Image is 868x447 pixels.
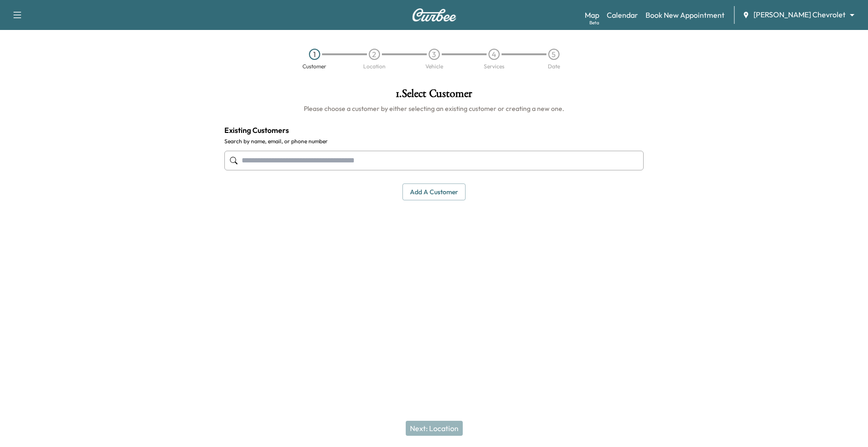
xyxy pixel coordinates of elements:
a: Calendar [607,9,638,21]
h1: 1 . Select Customer [224,88,644,104]
div: 2 [369,49,380,60]
button: Add a customer [402,183,466,201]
a: MapBeta [585,9,599,21]
div: Date [548,64,560,69]
div: Customer [302,64,326,69]
div: 3 [429,49,440,60]
div: Services [484,64,504,69]
div: Vehicle [425,64,443,69]
h4: Existing Customers [224,125,644,136]
div: 4 [488,49,500,60]
label: Search by name, email, or phone number [224,138,644,145]
div: 1 [309,49,320,60]
span: [PERSON_NAME] Chevrolet [753,9,846,20]
a: Book New Appointment [646,9,725,21]
div: Location [363,64,386,69]
img: Curbee Logo [412,8,457,22]
h6: Please choose a customer by either selecting an existing customer or creating a new one. [224,104,644,113]
div: 5 [548,49,560,60]
div: Beta [589,19,599,26]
